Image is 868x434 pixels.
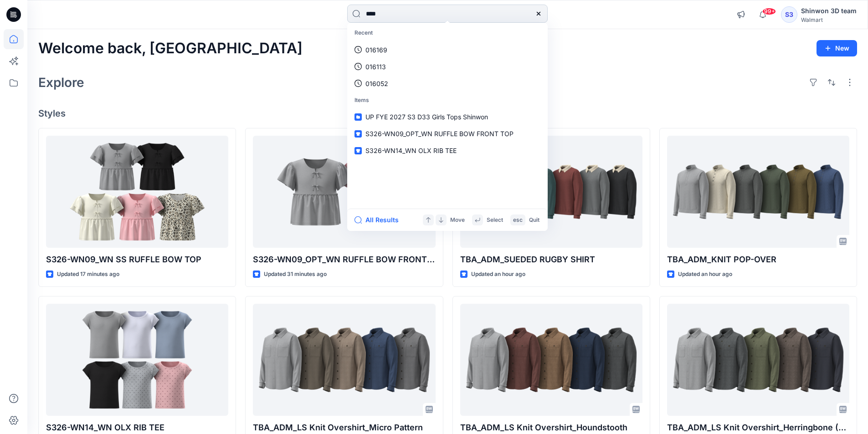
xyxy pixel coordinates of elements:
a: 016113 [349,58,546,75]
div: Walmart [801,16,857,23]
div: S3 [781,6,797,23]
p: TBA_ADM_SUEDED RUGBY SHIRT [460,253,642,266]
a: S326-WN09_OPT_WN RUFFLE BOW FRONT TOP [349,125,546,142]
p: Select [487,215,503,225]
h4: Styles [38,108,857,119]
p: Quit [529,215,539,225]
p: 016052 [365,79,388,88]
p: TBA_ADM_LS Knit Overshirt_Houndstooth [460,421,642,434]
h2: Welcome back, [GEOGRAPHIC_DATA] [38,40,303,57]
h2: Explore [38,75,84,90]
a: UP FYE 2027 S3 D33 Girls Tops Shinwon [349,108,546,125]
a: TBA_ADM_SUEDED RUGBY SHIRT [460,136,642,248]
button: New [817,40,857,56]
a: S326-WN09_WN SS RUFFLE BOW TOP [46,136,228,248]
p: Move [450,215,465,225]
p: S326-WN09_OPT_WN RUFFLE BOW FRONT TOP [253,253,435,266]
p: S326-WN14_WN OLX RIB TEE [46,421,228,434]
p: Updated an hour ago [471,270,525,279]
p: Updated an hour ago [678,270,732,279]
span: S326-WN09_OPT_WN RUFFLE BOW FRONT TOP [365,130,514,138]
a: S326-WN09_OPT_WN RUFFLE BOW FRONT TOP [253,136,435,248]
p: S326-WN09_WN SS RUFFLE BOW TOP [46,253,228,266]
a: TBA_ADM_LS Knit Overshirt_Houndstooth [460,304,642,416]
p: 016169 [365,45,387,55]
a: 016169 [349,41,546,58]
span: S326-WN14_WN OLX RIB TEE [365,147,457,154]
a: 016052 [349,75,546,92]
div: Shinwon 3D team [801,5,857,16]
a: S326-WN14_WN OLX RIB TEE [349,142,546,159]
p: Updated 31 minutes ago [264,270,327,279]
a: TBA_ADM_LS Knit Overshirt_Herringbone (W nep) [667,304,849,416]
p: Updated 17 minutes ago [57,270,119,279]
button: All Results [354,214,405,225]
span: 99+ [762,8,776,15]
a: S326-WN14_WN OLX RIB TEE [46,304,228,416]
span: UP FYE 2027 S3 D33 Girls Tops Shinwon [365,113,488,121]
a: TBA_ADM_KNIT POP-OVER [667,136,849,248]
p: esc [513,215,523,225]
p: TBA_ADM_LS Knit Overshirt_Micro Pattern [253,421,435,434]
p: 016113 [365,62,386,71]
p: Recent [349,25,546,41]
p: TBA_ADM_KNIT POP-OVER [667,253,849,266]
p: Items [349,92,546,109]
a: TBA_ADM_LS Knit Overshirt_Micro Pattern [253,304,435,416]
p: TBA_ADM_LS Knit Overshirt_Herringbone (W nep) [667,421,849,434]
